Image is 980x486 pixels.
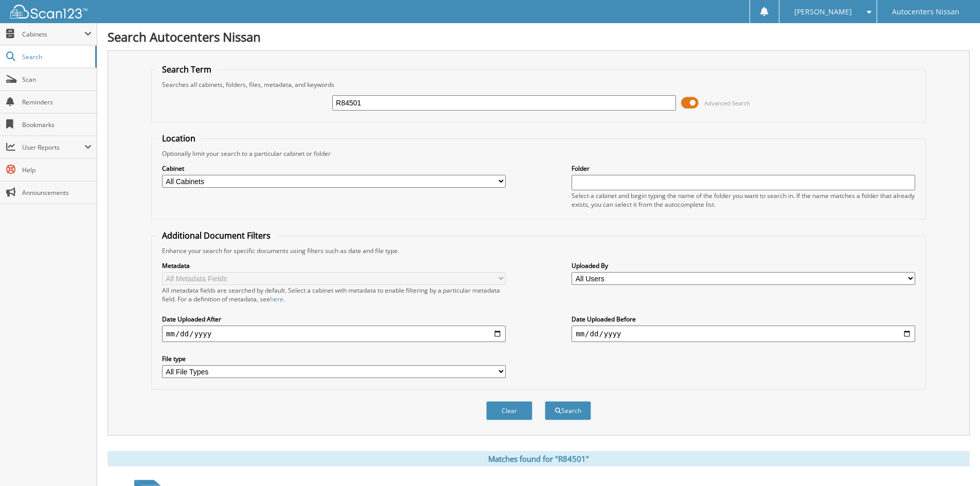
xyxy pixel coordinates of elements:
[108,28,970,45] h1: Search Autocenters Nissan
[545,401,591,420] button: Search
[22,98,92,106] span: Reminders
[572,326,915,342] input: end
[162,354,506,363] label: File type
[270,295,283,303] a: here
[157,149,920,158] div: Optionally limit your search to a particular cabinet or folder
[704,99,750,107] span: Advanced Search
[162,326,506,342] input: start
[572,315,915,323] label: Date Uploaded Before
[162,261,506,270] label: Metadata
[162,315,506,323] label: Date Uploaded After
[157,246,920,255] div: Enhance your search for specific documents using filters such as date and file type.
[157,230,276,241] legend: Additional Document Filters
[157,133,201,144] legend: Location
[22,188,92,197] span: Announcements
[22,52,90,61] span: Search
[10,5,87,19] img: scan123-logo-white.svg
[486,401,532,420] button: Clear
[572,261,915,270] label: Uploaded By
[157,64,217,75] legend: Search Term
[108,451,970,466] div: Matches found for "R84501"
[794,9,852,15] span: [PERSON_NAME]
[22,75,92,84] span: Scan
[572,191,915,209] div: Select a cabinet and begin typing the name of the folder you want to search in. If the name match...
[22,166,92,174] span: Help
[572,164,915,173] label: Folder
[22,30,84,39] span: Cabinets
[157,80,920,89] div: Searches all cabinets, folders, files, metadata, and keywords
[162,164,506,173] label: Cabinet
[892,9,959,15] span: Autocenters Nissan
[22,143,84,152] span: User Reports
[22,120,92,129] span: Bookmarks
[162,286,506,303] div: All metadata fields are searched by default. Select a cabinet with metadata to enable filtering b...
